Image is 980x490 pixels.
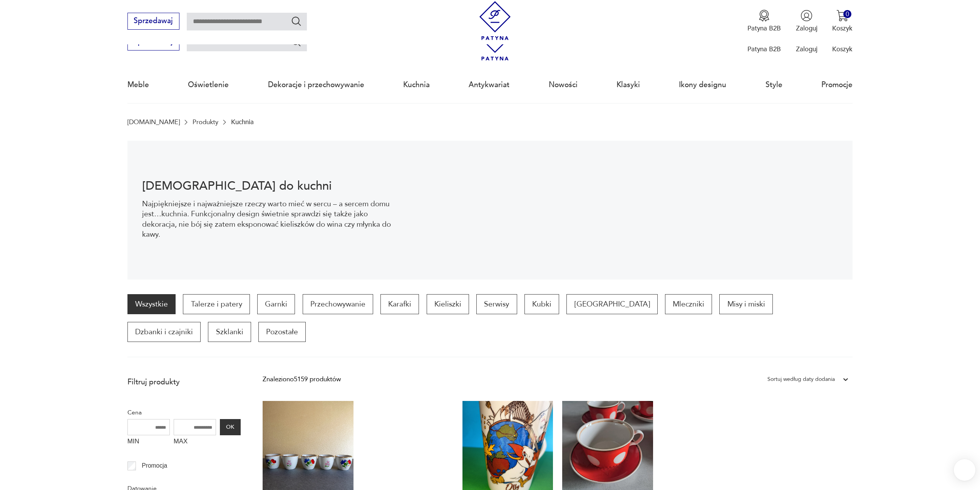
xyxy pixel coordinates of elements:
img: Ikona medalu [758,10,770,22]
img: Patyna - sklep z meblami i dekoracjami vintage [476,1,514,40]
p: Patyna B2B [747,24,781,33]
a: Sprzedawaj [127,19,179,25]
iframe: Smartsupp widget button [954,459,975,481]
a: Kubki [524,294,559,314]
div: Znaleziono 5159 produktów [263,374,341,384]
a: Pozostałe [258,322,306,342]
p: Koszyk [832,45,853,54]
a: [DOMAIN_NAME] [127,118,180,126]
p: Koszyk [832,24,853,33]
a: Dzbanki i czajniki [127,322,201,342]
p: Zaloguj [796,45,818,54]
button: Sprzedawaj [127,13,179,30]
button: Patyna B2B [747,10,781,33]
button: Zaloguj [796,10,818,33]
a: Serwisy [476,294,517,314]
div: Sortuj według daty dodania [767,374,835,384]
a: Talerze i patery [183,294,250,314]
a: Przechowywanie [303,294,373,314]
h1: [DEMOGRAPHIC_DATA] do kuchni [142,180,403,192]
a: Sprzedawaj [127,39,179,45]
p: Kuchnia [231,118,254,126]
a: Wszystkie [127,294,176,314]
a: Ikona medaluPatyna B2B [747,10,781,33]
a: Meble [127,67,149,103]
a: Promocje [821,67,853,103]
a: Klasyki [616,67,640,103]
p: Zaloguj [796,24,818,33]
a: Oświetlenie [188,67,229,103]
label: MIN [127,435,170,450]
a: Kuchnia [403,67,430,103]
div: 0 [843,10,851,18]
a: [GEOGRAPHIC_DATA] [566,294,657,314]
a: Szklanki [208,322,251,342]
button: Szukaj [291,36,302,47]
p: Najpiękniejsze i najważniejsze rzeczy warto mieć w sercu – a sercem domu jest…kuchnia. Funkcjonal... [142,199,403,240]
a: Dekoracje i przechowywanie [268,67,364,103]
button: Szukaj [291,15,302,27]
a: Karafki [380,294,419,314]
a: Mleczniki [665,294,712,314]
p: Filtruj produkty [127,377,241,387]
a: Kieliszki [427,294,469,314]
a: Garnki [257,294,295,314]
a: Style [766,67,782,103]
p: Cena [127,407,241,418]
p: Promocja [142,461,167,471]
img: b2f6bfe4a34d2e674d92badc23dc4074.jpg [417,141,853,280]
button: 0Koszyk [832,10,853,33]
button: OK [220,419,241,435]
img: Ikonka użytkownika [801,10,812,22]
a: Produkty [193,118,218,126]
a: Ikony designu [679,67,726,103]
img: Ikona koszyka [836,10,848,22]
p: Patyna B2B [747,45,781,54]
a: Misy i miski [719,294,772,314]
a: Nowości [549,67,578,103]
a: Antykwariat [469,67,509,103]
label: MAX [174,435,216,450]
